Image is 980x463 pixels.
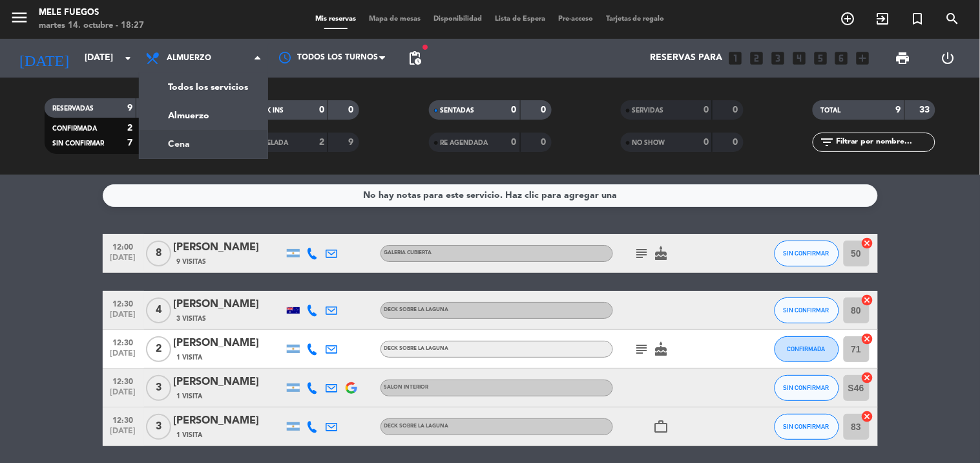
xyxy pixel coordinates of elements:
span: [DATE] [107,388,140,403]
strong: 0 [704,105,709,114]
a: Cena [140,130,267,158]
span: 8 [146,241,171,266]
span: 12:00 [107,239,140,253]
span: Almuerzo [167,54,211,63]
strong: 0 [541,105,548,114]
span: DECK SOBRE LA LAGUNA [384,424,449,429]
strong: 0 [319,105,324,114]
i: looks_two [748,50,765,67]
span: Reservas para [650,53,722,63]
span: DECK SOBRE LA LAGUNA [384,346,449,351]
span: NO SHOW [632,140,665,146]
i: menu [10,8,29,27]
span: Mapa de mesas [362,16,427,23]
strong: 9 [349,138,357,147]
i: turned_in_not [910,11,926,27]
span: 4 [146,297,171,323]
div: Mele Fuegos [39,6,144,19]
i: cancel [861,237,874,250]
i: exit_to_app [875,11,891,27]
span: RESERVADAS [52,105,94,112]
span: print [895,50,911,66]
i: arrow_drop_down [120,50,136,66]
span: TOTAL [820,107,840,114]
strong: 0 [349,105,357,114]
span: 12:30 [107,334,140,349]
span: 12:30 [107,373,140,388]
i: work_outline [654,419,669,435]
i: add_circle_outline [840,11,856,27]
a: Todos los servicios [140,73,267,102]
strong: 2 [127,124,132,133]
span: [DATE] [107,310,140,325]
div: No hay notas para este servicio. Haz clic para agregar una [363,188,617,203]
strong: 9 [127,103,132,113]
span: SIN CONFIRMAR [784,423,829,430]
span: Tarjetas de regalo [599,16,671,23]
strong: 0 [541,138,548,147]
i: looks_6 [833,50,850,67]
i: looks_5 [812,50,829,67]
span: 12:30 [107,412,140,427]
a: Almuerzo [140,102,267,130]
strong: 2 [319,138,324,147]
span: CONFIRMADA [787,345,826,352]
button: SIN CONFIRMAR [775,241,839,266]
i: subject [634,246,650,261]
div: LOG OUT [926,39,970,78]
span: RE AGENDADA [441,140,488,146]
span: SENTADAS [441,107,475,114]
i: looks_3 [769,50,786,67]
span: 3 [146,375,171,401]
span: 1 Visita [177,430,203,440]
i: cancel [861,410,874,423]
div: martes 14. octubre - 18:27 [39,19,144,32]
span: SIN CONFIRMAR [784,384,829,391]
span: Lista de Espera [488,16,552,23]
i: cancel [861,294,874,307]
i: looks_4 [791,50,808,67]
img: google-logo.png [346,382,357,394]
span: [DATE] [107,427,140,442]
i: cake [654,246,669,261]
button: SIN CONFIRMAR [775,375,839,401]
i: looks_one [727,50,744,67]
strong: 0 [512,138,517,147]
span: 2 [146,336,171,362]
input: Filtrar por nombre... [835,135,935,149]
span: [DATE] [107,349,140,364]
i: add_box [855,50,871,67]
strong: 0 [512,105,517,114]
span: CONFIRMADA [52,125,97,132]
button: CONFIRMADA [775,336,839,362]
span: SALON INTERIOR [384,385,429,390]
div: [PERSON_NAME] [174,374,284,391]
div: [PERSON_NAME] [174,296,284,313]
i: search [945,11,961,27]
i: subject [634,341,650,357]
i: power_settings_new [940,50,955,66]
span: 12:30 [107,296,140,310]
div: [PERSON_NAME] [174,413,284,429]
i: filter_list [819,135,835,150]
div: [PERSON_NAME] [174,239,284,256]
button: SIN CONFIRMAR [775,414,839,440]
span: CANCELADA [248,140,288,146]
span: 3 [146,414,171,440]
strong: 33 [920,105,933,114]
strong: 7 [127,138,132,147]
span: Pre-acceso [552,16,599,23]
span: 3 Visitas [177,314,207,324]
i: cake [654,341,669,357]
span: 1 Visita [177,391,203,402]
span: fiber_manual_record [421,43,429,51]
span: SERVIDAS [632,107,664,114]
span: pending_actions [407,50,422,66]
strong: 0 [704,138,709,147]
i: [DATE] [10,44,78,72]
span: 1 Visita [177,352,203,363]
button: menu [10,8,29,32]
span: 9 Visitas [177,257,207,267]
div: [PERSON_NAME] [174,335,284,352]
span: Mis reservas [309,16,362,23]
